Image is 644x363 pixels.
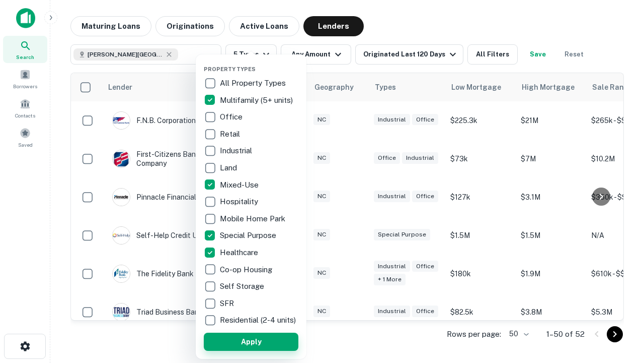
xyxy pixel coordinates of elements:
[204,66,256,72] span: Property Types
[220,196,260,208] p: Hospitality
[220,162,239,174] p: Land
[594,282,644,331] iframe: Chat Widget
[220,179,261,191] p: Mixed-Use
[220,128,242,140] p: Retail
[220,280,266,292] p: Self Storage
[220,229,278,241] p: Special Purpose
[220,264,274,276] p: Co-op Housing
[220,213,287,225] p: Mobile Home Park
[220,94,295,106] p: Multifamily (5+ units)
[204,333,298,351] button: Apply
[220,314,298,326] p: Residential (2-4 units)
[220,111,245,123] p: Office
[220,297,236,310] p: SFR
[220,247,260,259] p: Healthcare
[220,77,288,89] p: All Property Types
[220,145,254,157] p: Industrial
